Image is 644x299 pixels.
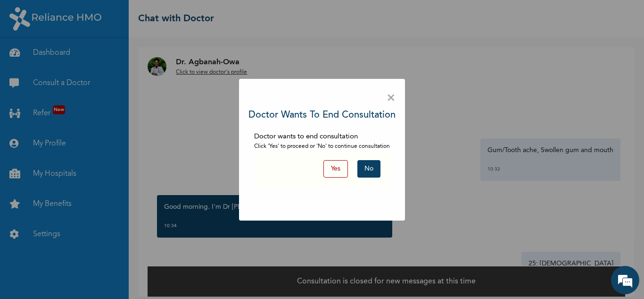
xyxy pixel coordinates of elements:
textarea: Type your message and hit 'Enter' [5,217,180,250]
p: Click 'Yes' to proceed or 'No' to continue consultation [254,142,390,151]
button: Yes [323,160,348,178]
p: Doctor wants to end consultation [254,132,390,143]
img: d_794563401_company_1708531726252_794563401 [17,47,38,71]
h3: Doctor wants to end consultation [248,108,396,122]
div: Chat with us now [49,53,158,65]
button: No [357,160,380,178]
span: × [387,88,396,108]
div: FAQs [92,250,180,279]
div: Minimize live chat window [155,5,177,27]
span: We're online! [55,98,130,194]
span: Conversation [5,266,92,273]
